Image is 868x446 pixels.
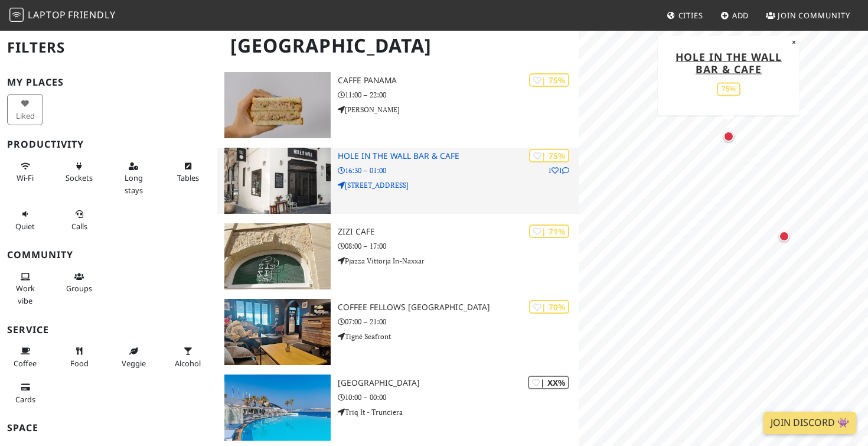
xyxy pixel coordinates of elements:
[224,299,331,365] img: Coffee Fellows Malta
[761,5,855,26] a: Join Community
[716,5,754,26] a: Add
[224,72,331,138] img: CAFFE PANAMA
[116,157,152,200] button: Long stays
[66,283,92,294] span: Group tables
[529,73,569,87] div: | 75%
[9,8,24,22] img: LaptopFriendly
[338,89,579,100] p: 11:00 – 22:00
[15,221,35,232] span: Quiet
[224,375,331,441] img: Café del Mar Malta
[676,49,782,76] a: Hole in the Wall Bar & Cafe
[14,358,37,369] span: Coffee
[338,104,579,115] p: [PERSON_NAME]
[61,341,97,373] button: Food
[529,300,569,314] div: | 70%
[338,316,579,327] p: 07:00 – 21:00
[338,302,579,312] h3: Coffee Fellows [GEOGRAPHIC_DATA]
[217,299,579,365] a: Coffee Fellows Malta | 70% Coffee Fellows [GEOGRAPHIC_DATA] 07:00 – 21:00 Tigné Seafront
[15,394,35,405] span: Credit cards
[338,180,579,191] p: [STREET_ADDRESS]
[61,267,97,298] button: Groups
[224,223,331,289] img: Zizi cafe
[9,5,116,26] a: LaptopFriendly LaptopFriendly
[175,358,201,369] span: Alcohol
[122,358,146,369] span: Veggie
[721,129,736,144] div: Map marker
[338,76,579,86] h3: CAFFE PANAMA
[338,331,579,342] p: Tigné Seafront
[763,412,856,434] a: Join Discord 👾
[7,377,43,409] button: Cards
[7,77,210,88] h3: My Places
[68,8,115,21] span: Friendly
[224,148,331,214] img: Hole in the Wall Bar & Cafe
[717,82,740,96] div: 75%
[338,255,579,266] p: Pjazza Vittorja In-Naxxar
[778,10,850,21] span: Join Community
[529,149,569,162] div: | 75%
[338,165,579,176] p: 16:30 – 01:00
[338,378,579,388] h3: [GEOGRAPHIC_DATA]
[7,204,43,236] button: Quiet
[125,172,143,195] span: Long stays
[61,204,97,236] button: Calls
[70,358,89,369] span: Food
[338,151,579,161] h3: Hole in the Wall Bar & Cafe
[66,172,93,183] span: Power sockets
[16,283,35,305] span: People working
[338,240,579,252] p: 08:00 – 17:00
[528,376,569,389] div: | XX%
[338,392,579,403] p: 10:00 – 00:00
[338,227,579,237] h3: Zizi cafe
[7,139,210,150] h3: Productivity
[7,30,210,66] h2: Filters
[217,148,579,214] a: Hole in the Wall Bar & Cafe | 75% 11 Hole in the Wall Bar & Cafe 16:30 – 01:00 [STREET_ADDRESS]
[7,249,210,261] h3: Community
[529,224,569,238] div: | 71%
[7,422,210,434] h3: Space
[678,10,703,21] span: Cities
[338,406,579,418] p: Triq It - Trunciera
[217,72,579,138] a: CAFFE PANAMA | 75% CAFFE PANAMA 11:00 – 22:00 [PERSON_NAME]
[7,341,43,373] button: Coffee
[221,30,577,62] h1: [GEOGRAPHIC_DATA]
[170,157,206,188] button: Tables
[28,8,66,21] span: Laptop
[7,267,43,310] button: Work vibe
[7,157,43,188] button: Wi-Fi
[732,10,749,21] span: Add
[7,324,210,336] h3: Service
[71,221,87,232] span: Video/audio calls
[177,172,199,183] span: Work-friendly tables
[217,223,579,289] a: Zizi cafe | 71% Zizi cafe 08:00 – 17:00 Pjazza Vittorja In-Naxxar
[548,165,569,176] p: 1 1
[788,35,800,48] button: Close popup
[776,229,792,244] div: Map marker
[61,157,97,188] button: Sockets
[17,172,34,183] span: Stable Wi-Fi
[116,341,152,373] button: Veggie
[217,375,579,441] a: Café del Mar Malta | XX% [GEOGRAPHIC_DATA] 10:00 – 00:00 Triq It - Trunciera
[662,5,708,26] a: Cities
[170,341,206,373] button: Alcohol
